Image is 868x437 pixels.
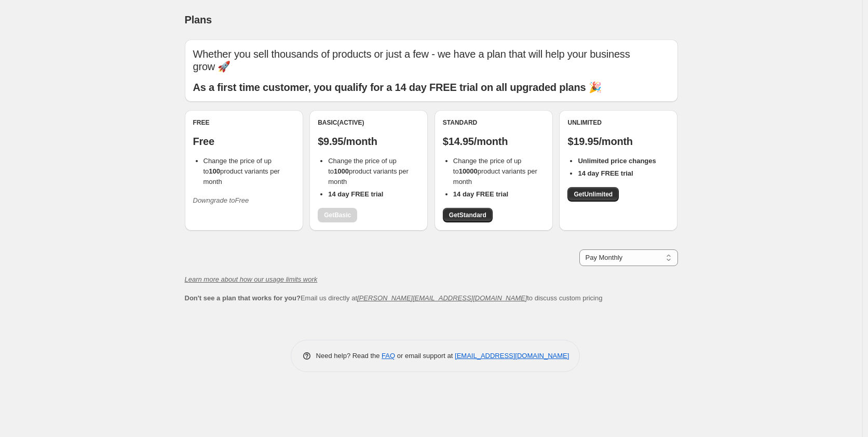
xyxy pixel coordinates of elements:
span: Change the price of up to product variants per month [453,157,537,186]
b: 14 day FREE trial [328,190,383,198]
div: Unlimited [567,118,669,127]
b: 14 day FREE trial [453,190,508,198]
span: Email us directly at to discuss custom pricing [185,294,603,302]
div: Standard [443,118,545,127]
a: Learn more about how our usage limits work [185,275,318,283]
div: Basic (Active) [318,118,419,127]
span: Get Standard [449,211,486,219]
b: 1000 [334,167,349,175]
a: [PERSON_NAME][EMAIL_ADDRESS][DOMAIN_NAME] [357,294,527,302]
p: Whether you sell thousands of products or just a few - we have a plan that will help your busines... [193,48,670,73]
span: or email support at [395,352,455,360]
span: Need help? Read the [316,352,382,360]
a: GetStandard [443,208,493,222]
span: Get Unlimited [574,190,613,198]
span: Change the price of up to product variants per month [328,157,409,186]
div: Free [193,118,295,127]
button: Downgrade toFree [187,192,255,209]
p: Free [193,135,295,148]
a: GetUnlimited [567,187,619,202]
b: Unlimited price changes [578,157,656,165]
a: FAQ [382,352,395,360]
p: $14.95/month [443,135,545,148]
i: Downgrade to Free [193,196,249,204]
p: $9.95/month [318,135,419,148]
p: $19.95/month [567,135,669,148]
b: As a first time customer, you qualify for a 14 day FREE trial on all upgraded plans 🎉 [193,82,602,93]
b: Don't see a plan that works for you? [185,294,301,302]
span: Change the price of up to product variants per month [204,157,280,186]
b: 10000 [459,167,478,175]
span: Plans [185,14,212,25]
b: 14 day FREE trial [578,169,633,177]
b: 100 [209,167,220,175]
a: [EMAIL_ADDRESS][DOMAIN_NAME] [455,352,569,360]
